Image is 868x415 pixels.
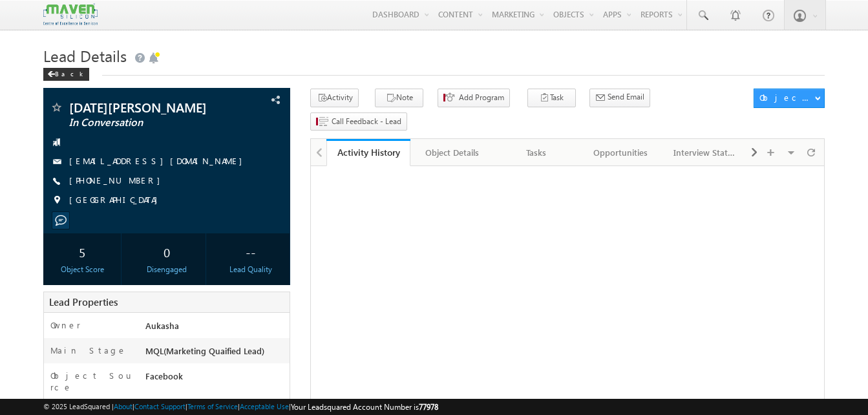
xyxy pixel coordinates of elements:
label: Object Source [50,370,133,393]
div: MQL(Marketing Quaified Lead) [142,345,290,363]
button: Task [527,89,576,107]
a: Opportunities [579,139,663,166]
button: Activity [310,89,359,107]
span: 77978 [419,402,438,412]
div: Interview Status [673,145,736,160]
label: Owner [50,319,81,331]
a: Object Details [410,139,494,166]
div: Object Details [421,145,483,160]
a: Acceptable Use [240,402,289,410]
a: About [114,402,132,410]
span: [PHONE_NUMBER] [69,175,167,187]
span: [DATE][PERSON_NAME] [69,101,221,114]
div: Tasks [505,145,567,160]
a: [EMAIL_ADDRESS][DOMAIN_NAME] [69,155,249,166]
a: Back [43,67,96,78]
div: Facebook [142,370,290,388]
button: Note [375,89,423,107]
a: Activity History [326,139,410,166]
label: Main Stage [50,345,127,356]
div: 5 [47,240,118,264]
img: Custom Logo [43,3,98,26]
span: Send Email [608,91,644,103]
span: Your Leadsquared Account Number is [291,402,438,412]
div: Object Actions [759,92,814,103]
div: Object Score [47,264,118,275]
a: Interview Status [663,139,747,166]
span: © 2025 LeadSquared | | | | | [43,401,438,413]
span: In Conversation [69,116,221,129]
span: Lead Details [43,45,127,66]
div: Activity History [336,146,401,158]
div: 0 [131,240,202,264]
button: Call Feedback - Lead [310,112,407,131]
span: Lead Properties [49,295,118,308]
div: Disengaged [131,264,202,275]
a: Terms of Service [187,402,238,410]
span: [GEOGRAPHIC_DATA] [69,194,164,207]
span: Call Feedback - Lead [332,116,401,127]
a: Contact Support [134,402,185,410]
span: Add Program [459,92,504,103]
div: Back [43,68,89,81]
a: Tasks [495,139,579,166]
div: Opportunities [589,145,651,160]
button: Add Program [438,89,510,107]
button: Object Actions [754,89,825,108]
button: Send Email [589,89,650,107]
span: Aukasha [145,320,179,331]
div: -- [215,240,286,264]
div: Lead Quality [215,264,286,275]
